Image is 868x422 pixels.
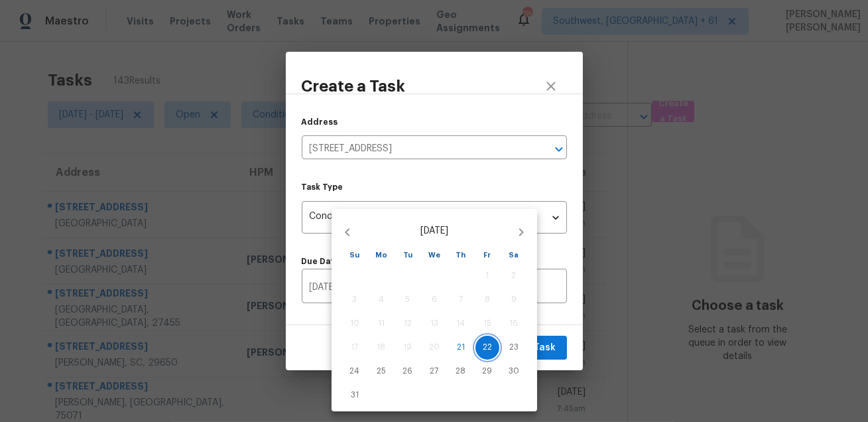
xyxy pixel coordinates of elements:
[449,360,473,384] button: 28
[343,360,367,384] button: 24
[396,249,420,261] span: Tu
[350,366,360,377] p: 24
[475,249,499,261] span: Fr
[456,366,466,377] p: 28
[403,366,413,377] p: 26
[422,249,446,261] span: We
[475,360,499,384] button: 29
[502,336,526,360] button: 23
[369,360,393,384] button: 25
[483,366,493,377] p: 29
[483,342,492,353] p: 22
[363,224,505,238] p: [DATE]
[396,360,420,384] button: 26
[509,342,519,353] p: 23
[422,360,446,384] button: 27
[377,366,386,377] p: 25
[351,389,359,401] p: 31
[502,249,526,261] span: Sa
[475,336,499,360] button: 22
[457,342,465,353] p: 21
[343,249,367,261] span: Su
[449,249,473,261] span: Th
[430,366,439,377] p: 27
[509,366,519,377] p: 30
[502,360,526,384] button: 30
[369,249,393,261] span: Mo
[343,384,367,407] button: 31
[449,336,473,360] button: 21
